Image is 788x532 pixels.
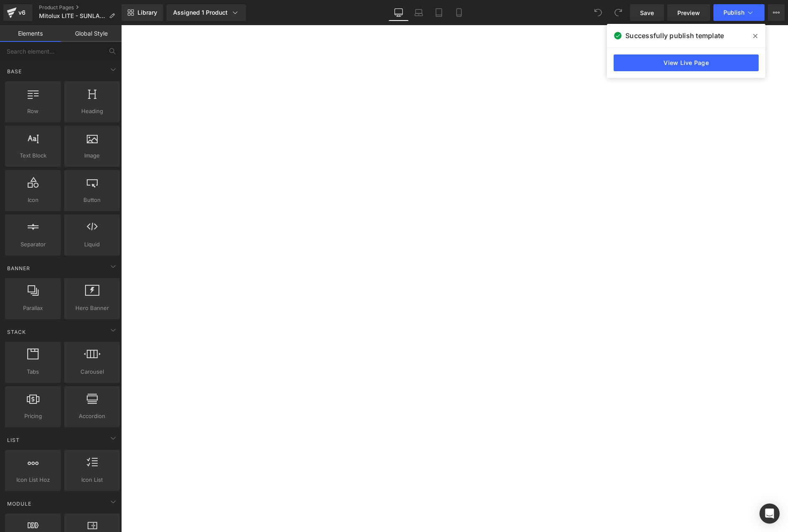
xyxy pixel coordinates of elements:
button: More [768,4,785,21]
span: Accordion [67,412,117,421]
span: Icon List Hoz [8,475,58,484]
div: Assigned 1 Product [173,8,239,17]
span: Heading [67,107,117,116]
span: Library [137,9,157,16]
a: Mobile [449,4,469,21]
span: Hero Banner [67,304,117,312]
a: Global Style [61,25,122,42]
span: Icon List [67,475,117,484]
span: Parallax [8,304,58,312]
span: Publish [723,9,744,16]
span: Stack [6,328,27,336]
span: Image [67,151,117,160]
button: Publish [713,4,765,21]
a: Laptop [409,4,429,21]
button: Redo [610,4,627,21]
a: Tablet [429,4,449,21]
a: View Live Page [614,54,759,71]
span: Banner [6,264,31,272]
span: Row [8,107,58,116]
div: Open Intercom Messenger [759,504,780,524]
span: Save [640,8,654,17]
span: Icon [8,196,58,204]
span: Mitolux LITE - SUNLAMP [39,13,106,19]
span: List [6,436,21,444]
div: v6 [17,7,27,18]
span: Tabs [8,367,58,376]
a: Preview [667,4,710,21]
span: Module [6,500,32,508]
a: Product Pages [39,4,122,11]
a: v6 [3,4,32,21]
a: New Library [122,4,163,21]
span: Preview [677,8,700,17]
span: Successfully publish template [625,31,724,41]
button: Undo [590,4,607,21]
span: Carousel [67,367,117,376]
span: Base [6,67,23,75]
span: Button [67,196,117,204]
span: Liquid [67,240,117,249]
span: Separator [8,240,58,249]
span: Text Block [8,151,58,160]
a: Desktop [389,4,409,21]
span: Pricing [8,412,58,421]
